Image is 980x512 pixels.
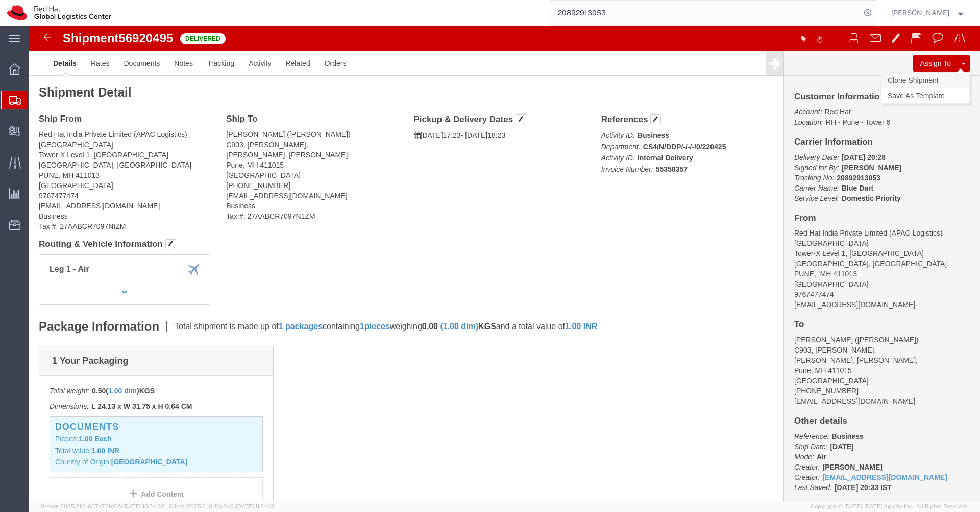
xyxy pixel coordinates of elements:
[236,503,274,509] span: [DATE] 11:51:43
[41,503,164,509] span: Server: 2025.21.0-667a72bf6fa
[550,1,861,25] input: Search for shipment number, reference number
[7,5,111,20] img: logo
[811,502,968,511] span: Copyright © [DATE]-[DATE] Agistix Inc., All Rights Reserved
[123,503,164,509] span: [DATE] 10:54:32
[891,7,966,19] button: [PERSON_NAME]
[169,503,274,509] span: Client: 2025.21.0-f0c8481
[891,7,949,18] span: Nilesh Shinde
[29,26,980,501] iframe: FS Legacy Container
